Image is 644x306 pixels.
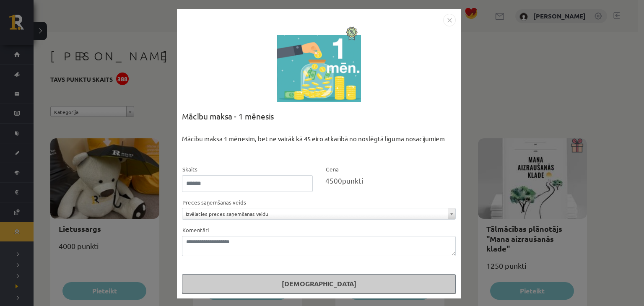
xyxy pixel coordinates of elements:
[325,165,339,174] label: Cena
[443,15,456,23] a: Close
[182,198,246,207] label: Preces saņemšanas veids
[186,208,444,219] span: Izvēlaties preces saņemšanas veidu
[342,26,361,41] img: Atlaide
[182,165,197,174] label: Skaits
[325,175,456,186] div: punkti
[325,176,342,185] span: 4500
[182,110,456,134] div: Mācību maksa - 1 mēnesis
[182,208,455,219] a: Izvēlaties preces saņemšanas veidu
[182,226,209,234] label: Komentāri
[182,274,456,293] button: [DEMOGRAPHIC_DATA]
[182,134,456,165] div: Mācību maksa 1 mēnesim, bet ne vairāk kā 45 eiro atkarībā no noslēgtā līguma nosacījumiem
[443,14,456,26] img: motivation-modal-close-c4c6120e38224f4335eb81b515c8231475e344d61debffcd306e703161bf1fac.png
